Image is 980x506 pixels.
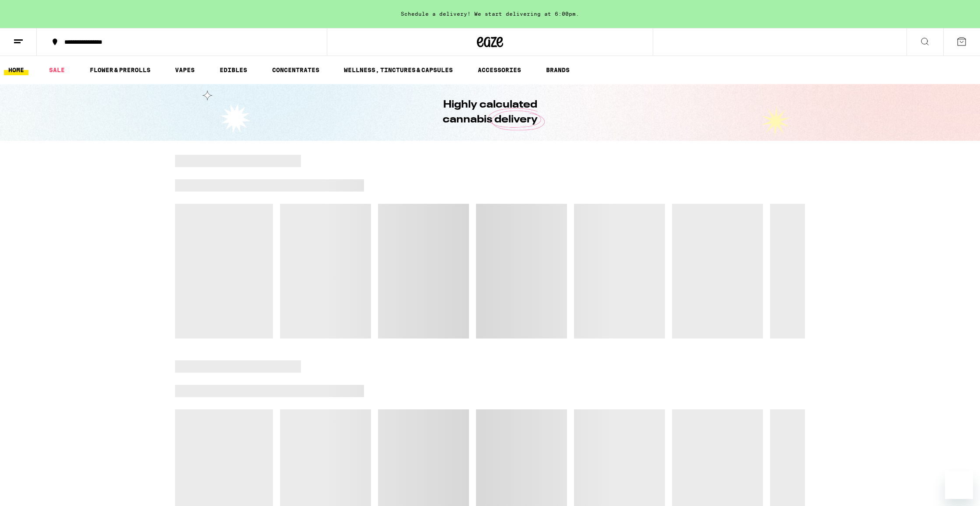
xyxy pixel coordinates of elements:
[418,98,562,127] h1: Highly calculated cannabis delivery
[171,65,199,75] a: VAPES
[339,65,457,75] a: WELLNESS, TINCTURES & CAPSULES
[542,65,574,75] a: BRANDS
[473,65,525,75] a: ACCESSORIES
[45,65,69,75] a: SALE
[215,65,252,75] a: EDIBLES
[945,471,973,499] iframe: Button to launch messaging window
[4,65,28,75] a: HOME
[268,65,324,75] a: CONCENTRATES
[85,65,155,75] a: FLOWER & PREROLLS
